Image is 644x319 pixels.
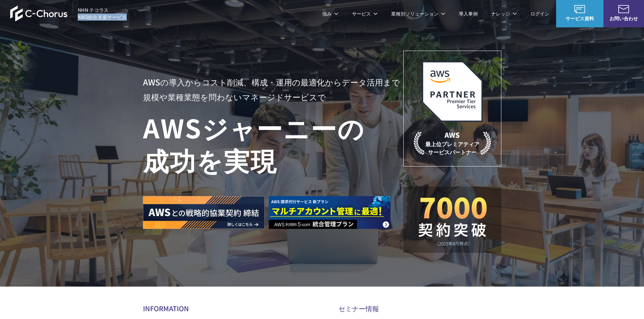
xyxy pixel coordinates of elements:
[322,10,338,17] p: 強み
[574,5,585,13] img: AWS総合支援サービス C-Chorus サービス資料
[269,196,390,229] img: AWS請求代行サービス 統合管理プラン
[414,130,491,156] p: 最上位プレミアティア サービスパートナー
[143,303,322,313] h2: INFORMATION
[491,10,517,17] p: ナレッジ
[143,75,403,104] p: AWSの導入からコスト削減、 構成・運用の最適化からデータ活用まで 規模や業種業態を問わない マネージドサービスで
[603,15,644,22] span: お問い合わせ
[352,10,378,17] p: サービス
[78,6,127,21] span: NHN テコラス AWS総合支援サービス
[618,5,629,13] img: お問い合わせ
[530,10,549,17] a: ログイン
[422,61,483,122] img: AWSプレミアティアサービスパートナー
[143,111,403,176] h1: AWS ジャーニーの 成功を実現
[459,10,478,17] a: 導入事例
[556,15,603,22] span: サービス資料
[445,130,460,140] em: AWS
[143,196,265,229] img: AWSとの戦略的協業契約 締結
[338,303,518,313] h2: セミナー情報
[417,197,488,246] img: 契約件数
[10,5,127,22] a: AWS総合支援サービス C-Chorus NHN テコラスAWS総合支援サービス
[391,10,445,17] p: 業種別ソリューション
